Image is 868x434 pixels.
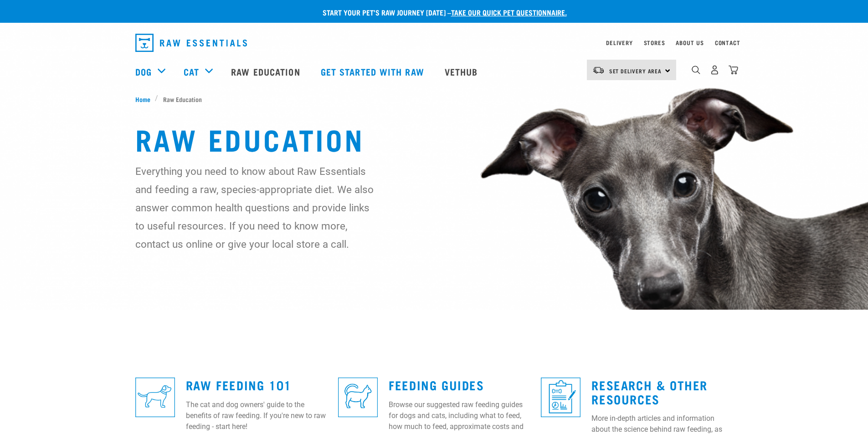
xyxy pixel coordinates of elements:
[715,41,740,44] a: Contact
[606,41,632,44] a: Delivery
[135,94,150,104] span: Home
[135,34,247,52] img: Raw Essentials Logo
[710,65,719,75] img: user.png
[729,65,738,75] img: home-icon@2x.png
[222,53,311,90] a: Raw Education
[135,122,733,155] h1: Raw Education
[135,65,152,78] a: Dog
[644,41,665,44] a: Stores
[436,53,489,90] a: Vethub
[135,94,155,104] a: Home
[541,378,580,417] img: re-icons-healthcheck1-sq-blue.png
[128,30,740,56] nav: dropdown navigation
[692,66,700,74] img: home-icon-1@2x.png
[135,94,733,104] nav: breadcrumbs
[135,378,175,417] img: re-icons-dog3-sq-blue.png
[676,41,704,44] a: About Us
[591,381,708,402] a: Research & Other Resources
[451,10,567,14] a: take our quick pet questionnaire.
[338,378,378,417] img: re-icons-cat2-sq-blue.png
[186,381,292,388] a: Raw Feeding 101
[186,399,327,432] p: The cat and dog owners' guide to the benefits of raw feeding. If you're new to raw feeding - star...
[312,53,436,90] a: Get started with Raw
[184,65,199,78] a: Cat
[389,381,484,388] a: Feeding Guides
[135,162,375,253] p: Everything you need to know about Raw Essentials and feeding a raw, species-appropriate diet. We ...
[609,69,662,72] span: Set Delivery Area
[592,66,605,74] img: van-moving.png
